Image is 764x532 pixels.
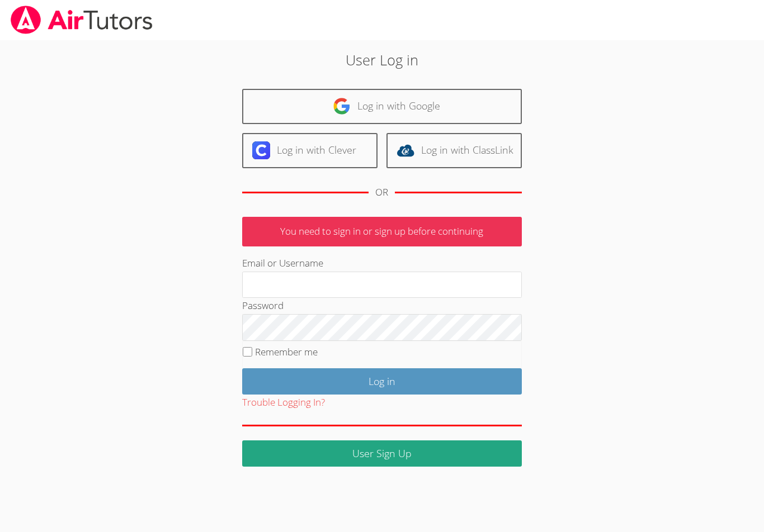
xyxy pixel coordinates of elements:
img: classlink-logo-d6bb404cc1216ec64c9a2012d9dc4662098be43eaf13dc465df04b49fa7ab582.svg [397,141,414,159]
button: Trouble Logging In? [242,395,325,411]
img: clever-logo-6eab21bc6e7a338710f1a6ff85c0baf02591cd810cc4098c63d3a4b26e2feb20.svg [252,141,270,159]
a: Log in with Google [242,89,522,124]
input: Log in [242,368,522,395]
label: Email or Username [242,256,323,269]
label: Remember me [255,345,318,358]
p: You need to sign in or sign up before continuing [242,217,522,246]
a: Log in with Clever [242,133,378,168]
label: Password [242,299,284,312]
img: airtutors_banner-c4298cdbf04f3fff15de1276eac7730deb9818008684d7c2e4769d2f7ddbe033.png [10,6,154,34]
h2: User Log in [176,49,588,70]
img: google-logo-50288ca7cdecda66e5e0955fdab243c47b7ad437acaf1139b6f446037453330a.svg [333,97,351,115]
a: User Sign Up [242,440,522,467]
a: Log in with ClassLink [386,133,522,168]
div: OR [375,184,388,201]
